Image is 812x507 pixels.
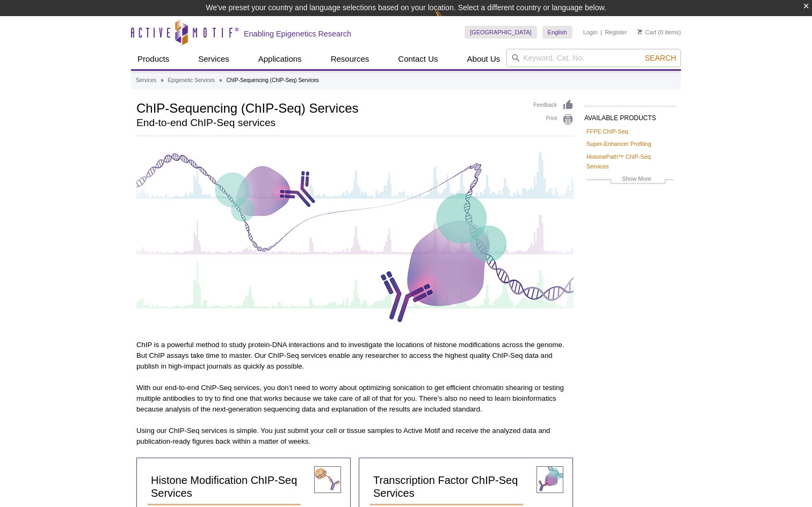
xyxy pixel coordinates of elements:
[586,139,651,149] a: Super-Enhancer Profiling
[131,49,176,69] a: Products
[533,114,574,126] a: Print
[506,49,681,67] input: Keyword, Cat. No.
[151,474,297,499] span: Histone Modification ChIP-Seq Services
[645,54,676,62] span: Search
[584,106,676,125] h2: AVAILABLE PRODUCTS
[461,49,507,69] a: About Us
[586,152,673,171] a: HistonePath™ ChIP-Seq Services
[314,466,341,493] img: histone modification ChIP-Seq
[370,469,523,505] a: Transcription Factor ChIP-Seq Services
[373,474,518,499] span: Transcription Factor ChIP-Seq Services
[252,49,308,69] a: Applications
[542,26,572,39] a: English
[583,28,598,36] a: Login
[637,29,642,34] img: Your Cart
[642,53,679,63] button: Search
[324,49,376,69] a: Resources
[136,340,574,372] p: ChIP is a powerful method to study protein-DNA interactions and to investigate the locations of h...
[136,118,523,128] h2: End-to-end ChIP-Seq services
[136,99,523,115] h1: ChIP-Sequencing (ChIP-Seq) Services
[637,26,681,39] li: (0 items)
[392,49,444,69] a: Contact Us
[586,127,628,136] a: FFPE ChIP-Seq
[219,77,222,83] li: »
[161,77,164,83] li: »
[136,76,156,85] a: Services
[226,77,318,83] li: ChIP-Sequencing (ChIP-Seq) Services
[465,26,537,39] a: [GEOGRAPHIC_DATA]
[168,76,215,85] a: Epigenetic Services
[192,49,236,69] a: Services
[136,425,574,447] p: Using our ChIP-Seq services is simple. You just submit your cell or tissue samples to Active Moti...
[136,383,574,415] p: With our end-to-end ChIP-Seq services, you don’t need to worry about optimizing sonication to get...
[536,466,563,493] img: transcription factor ChIP-Seq
[600,26,602,39] li: |
[148,469,301,505] a: Histone Modification ChIP-Seq Services
[136,147,574,326] img: ChIP-Seq Services
[533,99,574,111] a: Feedback
[637,28,656,36] a: Cart
[434,8,463,33] img: Change Here
[586,174,673,186] a: Show More
[605,28,627,36] a: Register
[244,29,351,39] h2: Enabling Epigenetics Research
